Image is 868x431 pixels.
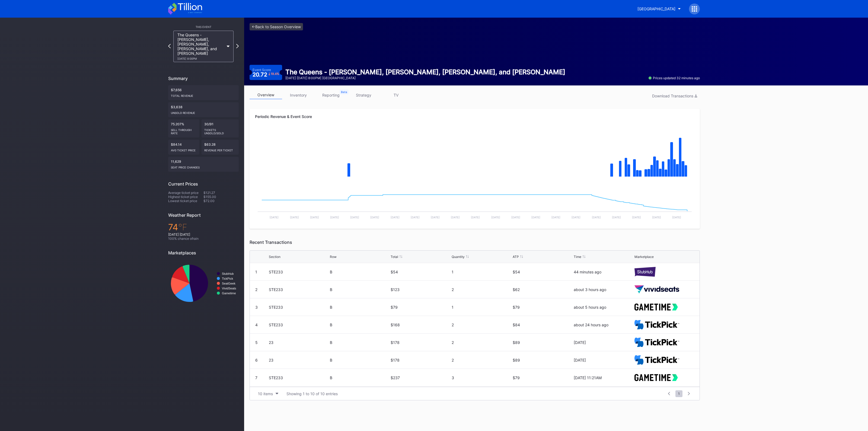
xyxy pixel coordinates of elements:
div: Event Score [253,68,271,72]
div: Total Revenue [171,92,236,97]
div: 2 [452,287,511,292]
div: Weather Report [168,212,239,218]
a: overview [250,91,282,99]
div: [DATE] 11:21AM [574,375,633,380]
div: $121.27 [203,191,239,195]
div: 20.72 [253,72,279,77]
div: 11,629 [168,157,239,172]
div: B [330,270,390,274]
div: $79 [391,305,450,309]
div: $155.00 [203,195,239,199]
div: Periodic Revenue & Event Score [255,114,694,119]
button: Download Transactions [649,92,700,100]
text: [DATE] [431,216,440,219]
div: Avg ticket price [171,146,197,152]
div: Revenue per ticket [204,146,236,152]
div: B [330,375,390,380]
div: ATP [513,255,519,259]
div: 2 [452,340,511,345]
img: TickPick_logo.svg [634,320,679,330]
div: Current Prices [168,181,239,187]
div: Row [330,255,337,259]
text: [DATE] [572,216,580,219]
div: 7 [255,375,257,380]
a: inventory [282,91,315,99]
text: [DATE] [672,216,681,219]
div: $178 [391,340,450,345]
text: [DATE] [612,216,621,219]
div: B [330,340,390,345]
div: $63.28 [202,140,239,155]
div: $54 [513,270,572,274]
text: SeatGeek [222,282,235,285]
text: [DATE] [270,216,279,219]
div: [GEOGRAPHIC_DATA] [637,7,675,11]
div: Summary [168,76,239,81]
button: [GEOGRAPHIC_DATA] [633,4,685,14]
div: 1 [452,270,511,274]
div: $3,638 [168,102,239,117]
text: [DATE] [310,216,319,219]
div: 2 [452,323,511,327]
text: [DATE] [592,216,601,219]
text: Gametime [222,292,236,295]
img: gametime.svg [634,304,678,310]
div: Sell Through Rate [171,126,197,135]
div: STE233 [269,323,328,327]
div: $89 [513,340,572,345]
div: 23 [269,340,328,345]
text: [DATE] [350,216,359,219]
div: 44 minutes ago [574,270,633,274]
div: 2 [255,287,257,292]
div: 30/91 [202,119,239,138]
text: [DATE] [632,216,641,219]
text: [DATE] [370,216,379,219]
text: [DATE] [290,216,299,219]
div: 74 [168,222,239,232]
div: 75.207% [168,119,199,138]
div: $89 [513,358,572,362]
div: [DATE] [574,358,633,362]
div: 3 [255,305,258,309]
div: 1 [255,270,257,274]
div: $79 [513,305,572,309]
div: about 24 hours ago [574,323,633,327]
div: $84.14 [168,140,199,155]
div: [DATE] [DATE] 8:00PM | [GEOGRAPHIC_DATA] [285,76,565,80]
text: [DATE] [451,216,460,219]
div: The Queens - [PERSON_NAME], [PERSON_NAME], [PERSON_NAME], and [PERSON_NAME] [177,33,224,60]
img: gametime.svg [634,374,678,381]
text: [DATE] [652,216,661,219]
div: Tickets Unsold/Sold [204,126,236,135]
span: 1 [675,390,682,397]
div: Marketplace [634,255,654,259]
a: TV [380,91,412,99]
div: Average ticket price [168,191,203,195]
div: $123 [391,287,450,292]
a: strategy [347,91,380,99]
div: $168 [391,323,450,327]
img: TickPick_logo.svg [634,338,679,347]
text: [DATE] [471,216,480,219]
div: Showing 1 to 10 of 10 entries [286,391,338,396]
div: seat price changes [171,164,236,169]
div: 6 [255,358,258,362]
div: 2 [452,358,511,362]
div: about 5 hours ago [574,305,633,309]
div: Section [269,255,280,259]
div: The Queens - [PERSON_NAME], [PERSON_NAME], [PERSON_NAME], and [PERSON_NAME] [285,68,565,76]
svg: Chart title [255,128,694,183]
div: B [330,323,390,327]
text: TickPick [222,277,233,280]
div: Highest ticket price [168,195,203,199]
div: $62 [513,287,572,292]
div: Quantity [452,255,465,259]
text: [DATE] [391,216,400,219]
a: reporting [315,91,347,99]
div: 19.4 % [271,72,279,75]
div: 3 [452,375,511,380]
div: 23 [269,358,328,362]
div: STE233 [269,305,328,309]
div: Lowest ticket price [168,199,203,203]
div: 1 [452,305,511,309]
